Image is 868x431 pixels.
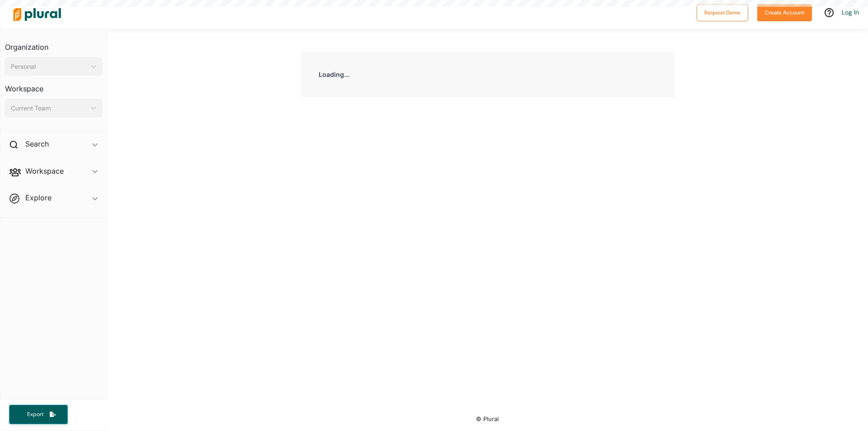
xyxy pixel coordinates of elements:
[5,76,102,95] h3: Workspace
[11,104,87,113] div: Current Team
[9,405,68,424] button: Export
[697,7,748,17] a: Request Demo
[21,411,50,418] span: Export
[301,52,675,97] div: Loading...
[757,4,812,21] button: Create Account
[842,8,859,16] a: Log In
[25,139,49,149] h2: Search
[11,62,87,71] div: Personal
[5,34,102,54] h3: Organization
[476,416,499,422] small: © Plural
[757,7,812,17] a: Create Account
[697,4,748,21] button: Request Demo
